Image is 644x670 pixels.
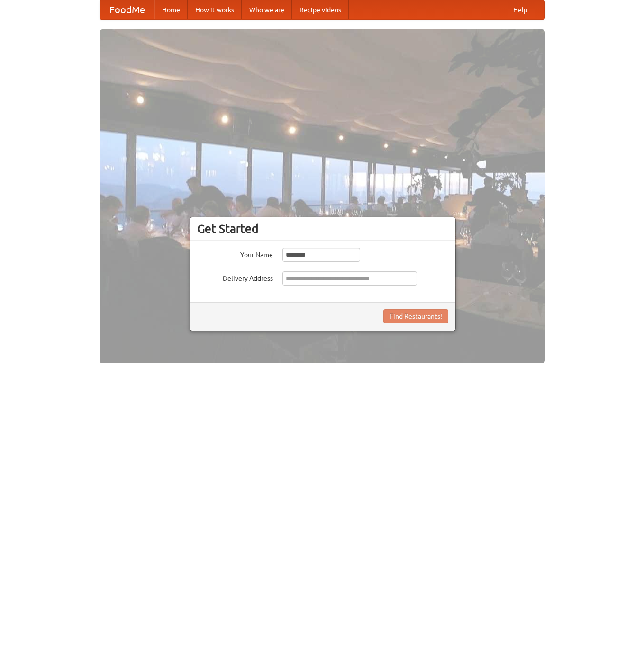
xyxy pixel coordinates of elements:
[506,0,535,19] a: Help
[197,222,448,236] h3: Get Started
[100,0,154,19] a: FoodMe
[383,309,448,323] button: Find Restaurants!
[154,0,188,19] a: Home
[197,271,273,283] label: Delivery Address
[242,0,292,19] a: Who we are
[292,0,349,19] a: Recipe videos
[197,248,273,259] label: Your Name
[188,0,242,19] a: How it works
